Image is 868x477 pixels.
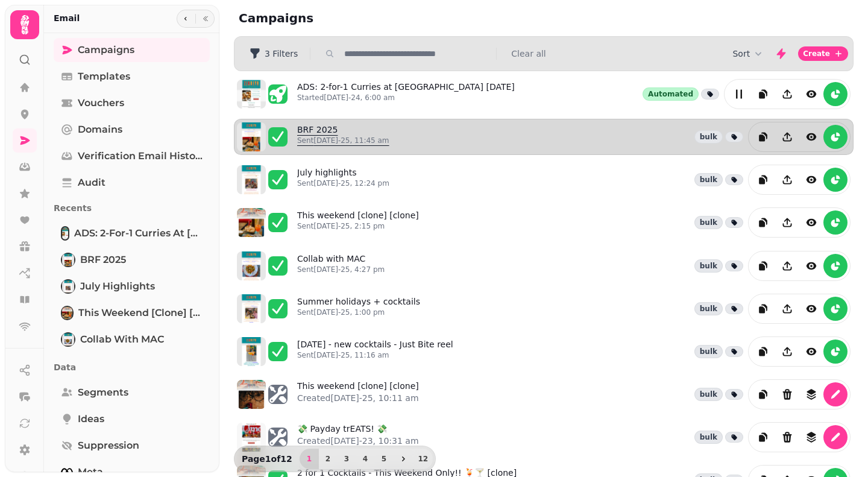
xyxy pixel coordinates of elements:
p: Created [DATE]-25, 10:11 am [297,392,419,404]
img: aHR0cHM6Ly9zdGFtcGVkZS1zZXJ2aWNlLXByb2QtdGVtcGxhdGUtcHJldmlld3MuczMuZXUtd2VzdC0xLmFtYXpvbmF3cy5jb... [237,294,266,323]
a: Collab with MACSent[DATE]-25, 4:27 pm [297,253,385,279]
p: Data [54,356,210,378]
button: 3 [337,449,356,469]
a: This weekend [clone] [clone]This weekend [clone] [clone] [54,301,210,325]
button: reports [823,82,848,106]
img: aHR0cHM6Ly9zdGFtcGVkZS1zZXJ2aWNlLXByb2QtdGVtcGxhdGUtcHJldmlld3MuczMuZXUtd2VzdC0xLmFtYXpvbmF3cy5jb... [237,80,266,109]
a: BRF 2025BRF 2025 [54,248,210,272]
button: reports [823,254,848,278]
a: ADS: 2-for-1 Curries at [GEOGRAPHIC_DATA] [DATE]Started[DATE]-24, 6:00 am [297,81,515,107]
a: Segments [54,381,210,405]
p: Created [DATE]-23, 10:31 am [297,435,419,447]
a: Vouchers [54,91,210,115]
button: view [799,168,823,192]
a: July highlightsSent[DATE]-25, 12:24 pm [297,166,389,193]
div: bulk [694,259,723,273]
span: Create [803,50,830,57]
button: duplicate [751,168,775,192]
button: revisions [799,425,823,449]
a: ADS: 2-for-1 Curries at Zindiya September 2024ADS: 2-for-1 Curries at [GEOGRAPHIC_DATA] [DATE] [54,221,210,245]
p: Sent [DATE]-25, 12:24 pm [297,178,389,188]
button: 1 [300,449,319,469]
button: view [799,297,823,321]
img: aHR0cHM6Ly9zdGFtcGVkZS1zZXJ2aWNlLXByb2QtdGVtcGxhdGUtcHJldmlld3MuczMuZXUtd2VzdC0xLmFtYXpvbmF3cy5jb... [237,208,266,237]
img: aHR0cHM6Ly9zdGFtcGVkZS1zZXJ2aWNlLXByb2QtdGVtcGxhdGUtcHJldmlld3MuczMuZXUtd2VzdC0xLmFtYXpvbmF3cy5jb... [237,423,266,452]
span: Suppression [78,438,139,453]
a: Campaigns [54,38,210,62]
button: Sort [732,48,764,60]
button: view [799,340,823,364]
button: 4 [356,449,375,469]
button: revisions [799,382,823,406]
span: This weekend [clone] [clone] [78,306,203,320]
button: Share campaign preview [775,168,799,192]
span: 2 [323,455,333,463]
span: Verification email history [78,149,203,163]
p: Sent [DATE]-25, 1:00 pm [297,308,420,317]
a: Summer holidays + cocktailsSent[DATE]-25, 1:00 pm [297,295,420,322]
span: 12 [418,455,428,463]
span: Templates [78,69,130,84]
button: 5 [374,449,394,469]
button: edit [823,382,848,406]
button: view [799,254,823,278]
h2: Email [54,12,80,24]
a: July highlightsJuly highlights [54,274,210,299]
p: Recents [54,197,210,219]
span: ADS: 2-for-1 Curries at [GEOGRAPHIC_DATA] [DATE] [74,226,203,241]
span: Segments [78,385,128,400]
button: Share campaign preview [775,210,799,235]
h2: Campaigns [239,10,470,27]
button: duplicate [751,297,775,321]
a: Ideas [54,407,210,431]
div: bulk [694,216,723,229]
button: duplicate [751,382,775,406]
span: 1 [304,455,314,463]
button: duplicate [751,82,775,106]
div: bulk [694,302,723,315]
button: duplicate [751,254,775,278]
a: Suppression [54,434,210,458]
div: bulk [694,388,723,401]
a: Verification email history [54,144,210,168]
a: Collab with MACCollab with MAC [54,327,210,352]
img: This weekend [clone] [clone] [62,307,72,319]
button: Share campaign preview [775,82,799,106]
button: reports [823,297,848,321]
img: July highlights [62,280,74,292]
button: Delete [775,425,799,449]
span: 3 Filters [265,49,298,58]
button: next [393,449,414,469]
button: 2 [318,449,338,469]
button: reports [823,168,848,192]
p: Started [DATE]-24, 6:00 am [297,93,515,103]
div: bulk [694,431,723,444]
button: Share campaign preview [775,125,799,149]
img: aHR0cHM6Ly9zdGFtcGVkZS1zZXJ2aWNlLXByb2QtdGVtcGxhdGUtcHJldmlld3MuczMuZXUtd2VzdC0xLmFtYXpvbmF3cy5jb... [237,122,266,151]
button: view [799,125,823,149]
img: Collab with MAC [62,333,74,346]
button: view [799,210,823,235]
a: This weekend [clone] [clone]Sent[DATE]-25, 2:15 pm [297,209,419,236]
nav: Pagination [300,449,433,469]
a: [DATE] - new cocktails - Just Bite reelSent[DATE]-25, 11:16 am [297,338,453,365]
a: BRF 2025Sent[DATE]-25, 11:45 am [297,124,389,150]
img: aHR0cHM6Ly9zdGFtcGVkZS1zZXJ2aWNlLXByb2QtdGVtcGxhdGUtcHJldmlld3MuczMuZXUtd2VzdC0xLmFtYXpvbmF3cy5jb... [237,165,266,194]
button: 3 Filters [239,44,307,63]
button: Clear all [511,48,546,60]
div: bulk [694,130,723,144]
button: reports [823,340,848,364]
button: duplicate [751,210,775,235]
button: Share campaign preview [775,297,799,321]
button: view [799,82,823,106]
span: Collab with MAC [80,332,164,347]
span: Vouchers [78,96,124,110]
span: Audit [78,175,105,190]
div: Automated [643,87,699,101]
img: aHR0cHM6Ly9zdGFtcGVkZS1zZXJ2aWNlLXByb2QtdGVtcGxhdGUtcHJldmlld3MuczMuZXUtd2VzdC0xLmFtYXpvbmF3cy5jb... [237,380,266,409]
button: edit [727,82,751,106]
button: Share campaign preview [775,254,799,278]
button: edit [823,425,848,449]
button: duplicate [751,125,775,149]
button: reports [823,210,848,235]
